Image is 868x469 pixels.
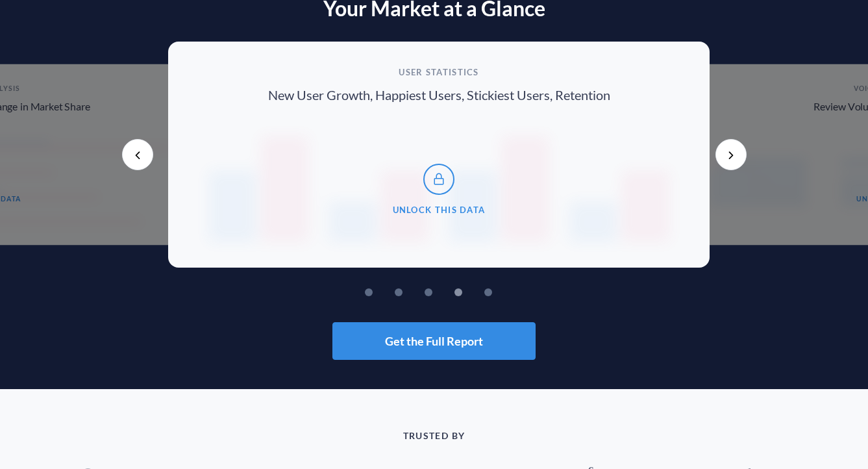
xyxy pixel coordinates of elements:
[504,288,512,296] button: 5
[332,322,536,360] button: Get the Full Report
[393,205,486,214] span: Unlock This Data
[399,68,479,77] h3: User Statistics
[444,288,452,296] button: 3
[474,288,482,296] button: 4
[715,139,747,170] button: Next
[414,288,422,296] button: 2
[45,431,824,441] p: TRUSTED BY
[122,139,153,170] button: Previous
[385,335,483,347] span: Get the Full Report
[384,288,392,296] button: 1
[268,88,610,102] p: New User Growth, Happiest Users, Stickiest Users, Retention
